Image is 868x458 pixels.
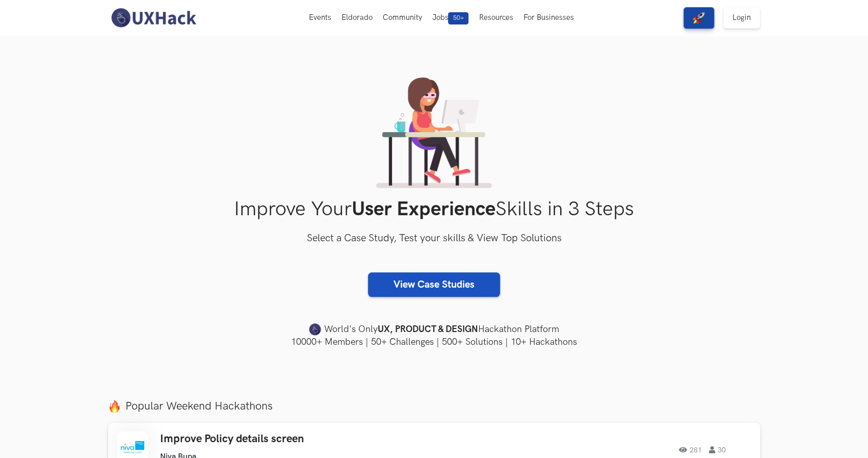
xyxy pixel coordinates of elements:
[160,432,450,446] h3: Improve Policy details screen
[108,336,760,348] h4: 10000+ Members | 50+ Challenges | 500+ Solutions | 10+ Hackathons
[376,78,492,188] img: lady working on laptop
[448,12,468,24] span: 50+
[108,7,199,29] img: UXHack-logo.png
[723,7,760,29] a: Login
[108,400,121,413] img: fire.png
[309,323,321,336] img: uxhack-favicon-image.png
[368,272,500,297] a: View Case Studies
[709,446,726,453] span: 30
[378,322,478,337] strong: UX, PRODUCT & DESIGN
[108,197,760,221] h1: Improve Your Skills in 3 Steps
[693,12,705,24] img: rocket
[679,446,702,453] span: 281
[352,197,495,221] strong: User Experience
[108,231,760,247] h3: Select a Case Study, Test your skills & View Top Solutions
[108,322,760,337] h4: World's Only Hackathon Platform
[108,399,760,413] label: Popular Weekend Hackathons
